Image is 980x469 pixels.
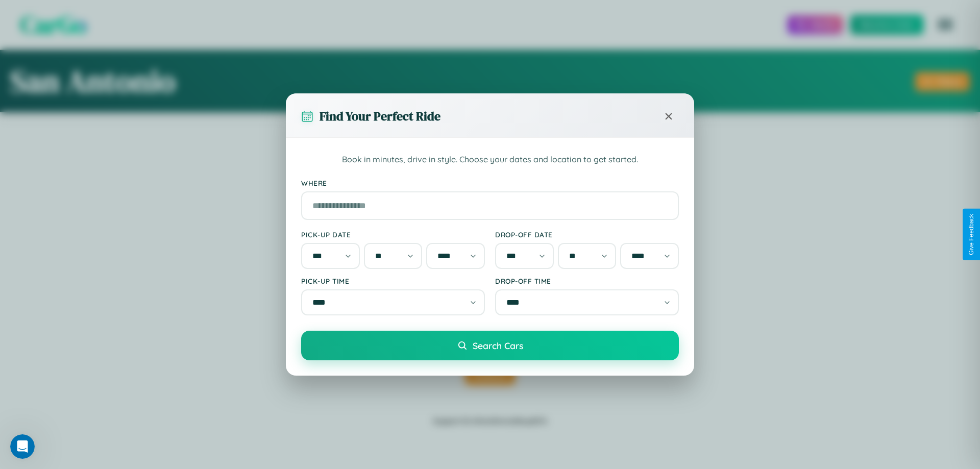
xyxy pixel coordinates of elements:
[301,331,679,360] button: Search Cars
[320,108,440,125] h3: Find Your Perfect Ride
[301,153,679,166] p: Book in minutes, drive in style. Choose your dates and location to get started.
[495,230,679,239] label: Drop-off Date
[301,230,485,239] label: Pick-up Date
[301,277,485,285] label: Pick-up Time
[301,179,679,187] label: Where
[473,340,523,351] span: Search Cars
[495,277,679,285] label: Drop-off Time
